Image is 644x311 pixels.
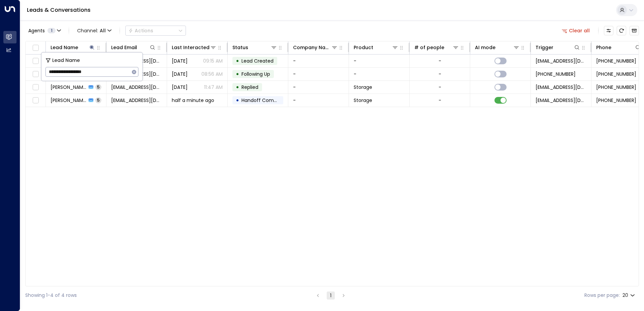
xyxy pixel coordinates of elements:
[111,43,137,51] div: Lead Email
[236,95,239,106] div: •
[111,43,156,51] div: Lead Email
[27,6,91,14] a: Leads & Conversations
[584,292,620,299] label: Rows per page:
[439,71,441,77] div: -
[241,97,289,104] span: Handoff Completed
[232,43,248,51] div: Status
[288,68,349,80] td: -
[74,26,114,35] span: Channel:
[475,43,495,51] div: AI mode
[536,43,553,51] div: Trigger
[596,43,611,51] div: Phone
[31,96,40,105] span: Toggle select row
[125,26,186,36] button: Actions
[31,83,40,92] span: Toggle select row
[31,57,40,65] span: Toggle select row
[293,43,338,51] div: Company Name
[536,97,586,104] span: leads@space-station.co.uk
[172,71,188,77] span: Aug 11, 2025
[31,70,40,78] span: Toggle select row
[52,57,80,64] span: Lead Name
[293,43,331,51] div: Company Name
[288,81,349,94] td: -
[596,84,636,91] span: +447828141194
[236,81,239,93] div: •
[288,55,349,67] td: -
[201,71,223,77] p: 08:56 AM
[596,71,636,77] span: +447828141194
[622,290,636,300] div: 20
[349,68,410,80] td: -
[100,28,106,33] span: All
[241,71,270,77] span: Following Up
[172,84,188,91] span: Jul 12, 2025
[241,84,258,91] span: Replied
[596,58,636,64] span: +447828141194
[414,43,444,51] div: # of people
[236,68,239,80] div: •
[630,26,639,35] button: Archived Leads
[172,58,188,64] span: Aug 09, 2025
[236,55,239,67] div: •
[51,43,78,51] div: Lead Name
[596,43,641,51] div: Phone
[439,58,441,64] div: -
[288,94,349,107] td: -
[354,43,373,51] div: Product
[31,44,40,52] span: Toggle select all
[241,58,273,64] span: Lead Created
[617,26,626,35] span: Refresh
[172,97,214,104] span: half a minute ago
[25,292,77,299] div: Showing 1-4 of 4 rows
[95,97,101,103] span: 5
[172,43,217,51] div: Last Interacted
[349,55,410,67] td: -
[475,43,520,51] div: AI mode
[354,97,372,104] span: Storage
[125,26,186,36] div: Button group with a nested menu
[51,97,87,104] span: Tabatha Fenton
[232,43,277,51] div: Status
[95,84,101,90] span: 5
[604,26,613,35] button: Customize
[47,28,56,33] span: 1
[111,97,162,104] span: tabathafenton@gmail.com
[51,43,95,51] div: Lead Name
[111,84,162,91] span: tabathafenton@gmail.com
[596,97,636,104] span: +447828141194
[314,291,348,300] nav: pagination navigation
[439,97,441,104] div: -
[536,58,586,64] span: leads@space-station.co.uk
[414,43,459,51] div: # of people
[204,84,223,91] p: 11:47 AM
[536,71,576,77] span: +447828141194
[128,28,153,34] div: Actions
[28,28,45,33] span: Agents
[203,58,223,64] p: 09:15 AM
[172,43,210,51] div: Last Interacted
[327,291,335,300] button: page 1
[439,84,441,91] div: -
[51,84,87,91] span: Tabatha Fenton
[536,43,580,51] div: Trigger
[354,84,372,91] span: Storage
[74,26,114,35] button: Channel:All
[559,26,593,35] button: Clear all
[25,26,63,35] button: Agents1
[354,43,398,51] div: Product
[536,84,586,91] span: leads@space-station.co.uk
